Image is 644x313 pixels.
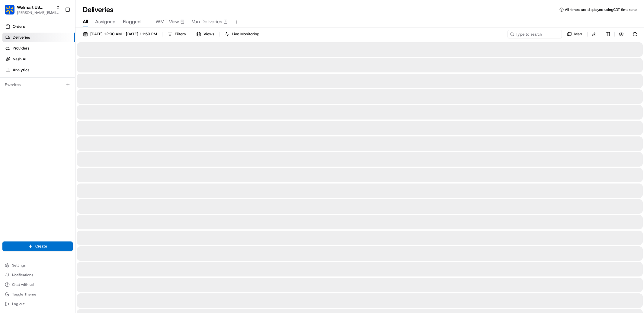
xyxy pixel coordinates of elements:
[2,280,73,289] button: Chat with us!
[508,30,562,38] input: Type to search
[95,18,116,25] span: Assigned
[13,24,25,29] span: Orders
[2,80,73,90] div: Favorites
[13,46,29,51] span: Providers
[35,244,47,249] span: Create
[2,300,73,308] button: Log out
[232,31,259,37] span: Live Monitoring
[2,43,75,53] a: Providers
[17,10,60,15] button: [PERSON_NAME][EMAIL_ADDRESS][DOMAIN_NAME]
[2,2,62,17] button: Walmart US StoresWalmart US Stores[PERSON_NAME][EMAIL_ADDRESS][DOMAIN_NAME]
[83,5,114,14] h1: Deliveries
[13,67,29,73] span: Analytics
[192,18,222,25] span: Van Deliveries
[631,30,639,38] button: Refresh
[194,30,217,38] button: Views
[222,30,262,38] button: Live Monitoring
[155,18,179,25] span: WMT View
[175,31,186,37] span: Filters
[2,290,73,299] button: Toggle Theme
[565,7,637,12] span: All times are displayed using CDT timezone
[2,65,75,75] a: Analytics
[203,31,214,37] span: Views
[564,30,585,38] button: Map
[12,273,33,277] span: Notifications
[12,302,24,306] span: Log out
[123,18,141,25] span: Flagged
[2,22,75,31] a: Orders
[2,261,73,270] button: Settings
[13,35,30,40] span: Deliveries
[17,4,53,10] button: Walmart US Stores
[2,241,73,251] button: Create
[12,282,34,287] span: Chat with us!
[5,5,14,14] img: Walmart US Stores
[2,33,75,42] a: Deliveries
[165,30,188,38] button: Filters
[13,56,26,62] span: Nash AI
[80,30,160,38] button: [DATE] 12:00 AM - [DATE] 11:59 PM
[12,292,36,297] span: Toggle Theme
[83,18,88,25] span: All
[2,54,75,64] a: Nash AI
[12,263,26,268] span: Settings
[2,271,73,279] button: Notifications
[90,31,157,37] span: [DATE] 12:00 AM - [DATE] 11:59 PM
[574,31,582,37] span: Map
